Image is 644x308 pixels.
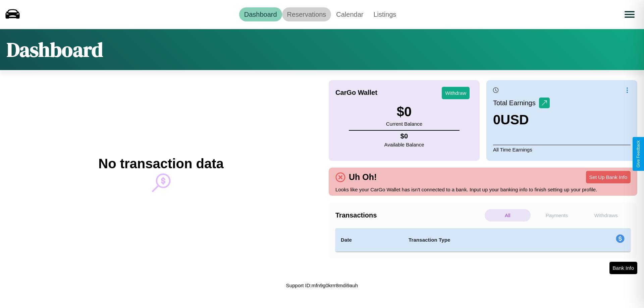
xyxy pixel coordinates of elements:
h4: Transaction Type [409,236,561,244]
p: Available Balance [384,140,424,149]
button: Bank Info [609,262,637,274]
a: Dashboard [239,7,282,21]
p: Looks like your CarGo Wallet has isn't connected to a bank. Input up your banking info to finish ... [335,185,631,194]
p: Withdraws [583,209,629,222]
h2: No transaction data [98,156,223,171]
div: Give Feedback [636,140,641,168]
h3: $ 0 [386,104,422,119]
h1: Dashboard [7,36,103,63]
button: Open menu [620,5,639,24]
h4: Uh Oh! [345,172,380,182]
p: All [485,209,531,222]
h4: Date [341,236,398,244]
p: Total Earnings [493,97,539,109]
h4: $ 0 [384,132,424,140]
button: Withdraw [442,87,470,99]
a: Calendar [331,7,368,21]
p: Current Balance [386,119,422,128]
table: simple table [335,228,631,252]
h4: Transactions [335,211,483,219]
a: Reservations [282,7,331,21]
h4: CarGo Wallet [335,89,377,97]
h3: 0 USD [493,112,550,127]
p: Payments [534,209,580,222]
p: Support ID: mfn9g0krrr8mdi9auh [286,281,358,290]
a: Listings [368,7,401,21]
button: Set Up Bank Info [586,171,631,183]
p: All Time Earnings [493,145,631,154]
